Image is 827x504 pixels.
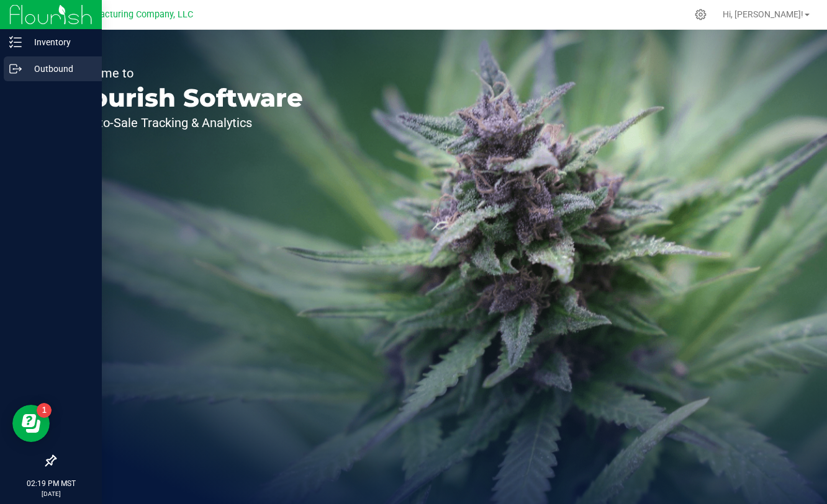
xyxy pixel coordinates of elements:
[723,9,803,19] span: Hi, [PERSON_NAME]!
[12,405,50,442] iframe: Resource center
[22,61,96,76] p: Outbound
[67,117,303,129] p: Seed-to-Sale Tracking & Analytics
[693,9,708,20] div: Manage settings
[37,403,52,418] iframe: Resource center unread badge
[22,35,96,50] p: Inventory
[67,67,303,79] p: Welcome to
[6,478,96,489] p: 02:19 PM MST
[60,9,193,20] span: BB Manufacturing Company, LLC
[9,36,22,48] inline-svg: Inventory
[6,489,96,498] p: [DATE]
[67,86,303,110] p: Flourish Software
[9,63,22,75] inline-svg: Outbound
